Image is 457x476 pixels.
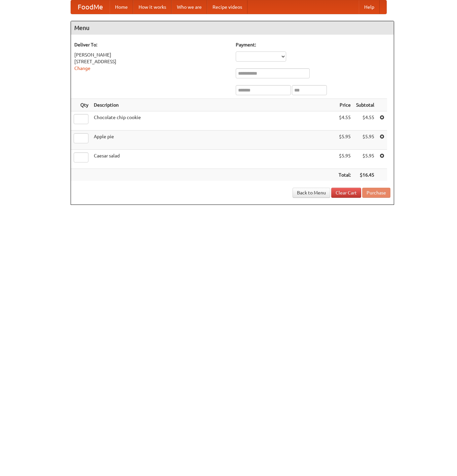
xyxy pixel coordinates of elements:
[71,21,394,35] h4: Menu
[353,150,377,169] td: $5.95
[353,99,377,111] th: Subtotal
[91,111,336,131] td: Chocolate chip cookie
[359,0,380,14] a: Help
[91,150,336,169] td: Caesar salad
[74,66,90,71] a: Change
[74,51,229,58] div: [PERSON_NAME]
[293,188,330,198] a: Back to Menu
[336,99,353,111] th: Price
[336,150,353,169] td: $5.95
[110,0,133,14] a: Home
[236,41,390,48] h5: Payment:
[353,169,377,181] th: $16.45
[74,41,229,48] h5: Deliver To:
[133,0,172,14] a: How it works
[207,0,247,14] a: Recipe videos
[336,111,353,131] td: $4.55
[91,131,336,150] td: Apple pie
[331,188,361,198] a: Clear Cart
[74,58,229,65] div: [STREET_ADDRESS]
[362,188,390,198] button: Purchase
[172,0,207,14] a: Who we are
[91,99,336,111] th: Description
[71,0,110,14] a: FoodMe
[71,99,91,111] th: Qty
[336,169,353,181] th: Total:
[336,131,353,150] td: $5.95
[353,111,377,131] td: $4.55
[353,131,377,150] td: $5.95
